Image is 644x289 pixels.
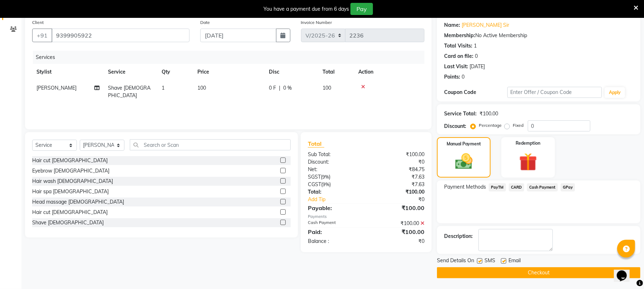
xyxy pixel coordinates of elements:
[303,204,366,212] div: Payable:
[605,87,625,98] button: Apply
[303,196,377,203] a: Add Tip
[444,123,466,130] div: Discount:
[308,214,424,220] div: Payments
[200,19,210,26] label: Date
[303,228,366,236] div: Paid:
[462,73,464,81] div: 0
[437,267,640,278] button: Checkout
[366,188,430,196] div: ₹100.00
[269,84,276,92] span: 0 F
[32,198,124,206] div: Head massage [DEMOGRAPHIC_DATA]
[513,122,523,129] label: Fixed
[130,139,291,150] input: Search or Scan
[308,174,321,180] span: SGST
[508,257,521,266] span: Email
[614,260,637,282] iframe: chat widget
[354,64,424,80] th: Action
[366,158,430,166] div: ₹0
[323,85,331,91] span: 100
[36,85,77,91] span: [PERSON_NAME]
[303,238,366,245] div: Balance :
[450,151,478,171] img: _cash.svg
[32,178,113,185] div: Hair wash [DEMOGRAPHIC_DATA]
[366,181,430,188] div: ₹7.63
[32,209,108,216] div: Hair cut [DEMOGRAPHIC_DATA]
[108,85,151,99] span: Shave [DEMOGRAPHIC_DATA]
[303,166,366,173] div: Net:
[51,29,190,42] input: Search by Name/Mobile/Email/Code
[32,157,108,164] div: Hair cut [DEMOGRAPHIC_DATA]
[444,73,460,81] div: Points:
[283,84,292,92] span: 0 %
[33,51,430,64] div: Services
[104,64,157,80] th: Service
[279,84,280,92] span: |
[157,64,193,80] th: Qty
[516,140,540,146] label: Redemption
[444,21,460,29] div: Name:
[32,167,109,175] div: Eyebrow [DEMOGRAPHIC_DATA]
[366,220,430,227] div: ₹100.00
[377,196,430,203] div: ₹0
[444,32,475,39] div: Membership:
[366,204,430,212] div: ₹100.00
[32,29,52,42] button: +91
[366,228,430,236] div: ₹100.00
[444,89,507,96] div: Coupon Code
[32,64,104,80] th: Stylist
[437,257,474,266] span: Send Details On
[303,158,366,166] div: Discount:
[303,151,366,158] div: Sub Total:
[301,19,332,26] label: Invoice Number
[322,174,329,180] span: 9%
[303,173,366,181] div: ( )
[474,42,477,50] div: 1
[303,188,366,196] div: Total:
[444,32,633,39] div: No Active Membership
[323,181,329,187] span: 9%
[264,5,349,13] div: You have a payment due from 6 days
[162,85,164,91] span: 1
[444,110,477,118] div: Service Total:
[265,64,318,80] th: Disc
[303,181,366,188] div: ( )
[513,151,543,173] img: _gift.svg
[444,63,468,70] div: Last Visit:
[366,173,430,181] div: ₹7.63
[470,63,485,70] div: [DATE]
[308,181,321,188] span: CGST
[480,110,498,118] div: ₹100.00
[509,183,524,191] span: CARD
[366,151,430,158] div: ₹100.00
[366,238,430,245] div: ₹0
[444,183,486,191] span: Payment Methods
[489,183,506,191] span: PayTM
[193,64,265,80] th: Price
[444,233,473,240] div: Description:
[479,122,502,129] label: Percentage
[32,219,104,226] div: Shave [DEMOGRAPHIC_DATA]
[32,188,109,195] div: Hair spa [DEMOGRAPHIC_DATA]
[197,85,206,91] span: 100
[507,87,602,98] input: Enter Offer / Coupon Code
[447,141,481,147] label: Manual Payment
[462,21,509,29] a: [PERSON_NAME] Sir
[366,166,430,173] div: ₹84.75
[308,140,324,148] span: Total
[303,220,366,227] div: Cash Payment
[485,257,495,266] span: SMS
[475,53,478,60] div: 0
[350,3,373,15] button: Pay
[561,183,575,191] span: GPay
[444,42,472,50] div: Total Visits:
[318,64,354,80] th: Total
[527,183,558,191] span: Cash Payment
[444,53,473,60] div: Card on file:
[32,19,44,26] label: Client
